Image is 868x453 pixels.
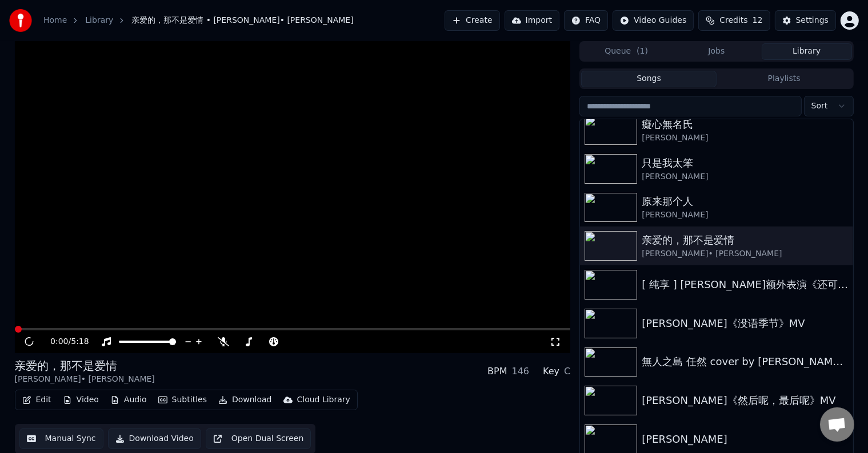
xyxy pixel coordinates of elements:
button: Edit [18,392,56,408]
div: 亲爱的，那不是爱情 [15,358,155,374]
button: Download Video [108,428,201,449]
a: Home [43,15,67,26]
span: 5:18 [71,336,89,347]
button: Manual Sync [19,428,103,449]
div: [PERSON_NAME]《没语季节》MV [642,316,848,331]
div: Cloud Library [297,394,350,406]
div: C [564,365,570,378]
button: Settings [775,10,836,31]
button: Credits12 [698,10,770,31]
button: Video [58,392,103,408]
button: Library [762,43,852,60]
div: 原来那个人 [642,193,848,209]
div: [PERSON_NAME]《然后呢，最后呢》MV [642,393,848,408]
span: 0:00 [50,336,68,347]
button: Download [214,392,277,408]
div: 亲爱的，那不是爱情 [642,232,848,248]
button: Audio [106,392,151,408]
div: [ 纯享 ] [PERSON_NAME]额外表演《还可以爱吗》[PERSON_NAME]情绪穿透屏幕！开口跪《新声请指教》 EP8 花絮 20200405 [ 浙江卫视官方HD ] [642,277,848,293]
div: [PERSON_NAME]• [PERSON_NAME] [642,248,848,260]
button: Songs [581,71,717,87]
button: Jobs [671,43,762,60]
div: / [50,336,78,347]
span: ( 1 ) [637,46,648,57]
button: Video Guides [613,10,694,31]
button: Open Dual Screen [206,428,311,449]
img: youka [9,9,32,32]
div: Settings [796,15,829,26]
div: 無人之島 任然 cover by [PERSON_NAME] (合唱版) [642,354,848,370]
button: FAQ [564,10,608,31]
div: BPM [487,365,507,378]
a: Library [85,15,113,26]
div: [PERSON_NAME]• [PERSON_NAME] [15,374,155,385]
div: [PERSON_NAME] [642,431,848,447]
div: 癡心無名氏 [642,116,848,132]
div: 只是我太笨 [642,155,848,171]
div: [PERSON_NAME] [642,132,848,144]
span: 亲爱的，那不是爱情 • [PERSON_NAME]• [PERSON_NAME] [131,15,353,26]
button: Subtitles [154,392,211,408]
nav: breadcrumb [43,15,354,26]
div: [PERSON_NAME] [642,209,848,221]
span: Sort [811,100,828,112]
div: 146 [512,365,530,378]
span: Credits [719,15,747,26]
button: Import [505,10,559,31]
div: [PERSON_NAME] [642,171,848,183]
div: Open chat [820,407,854,442]
button: Playlists [717,71,852,87]
button: Create [445,10,500,31]
div: Key [543,365,559,378]
button: Queue [581,43,671,60]
span: 12 [753,15,763,26]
